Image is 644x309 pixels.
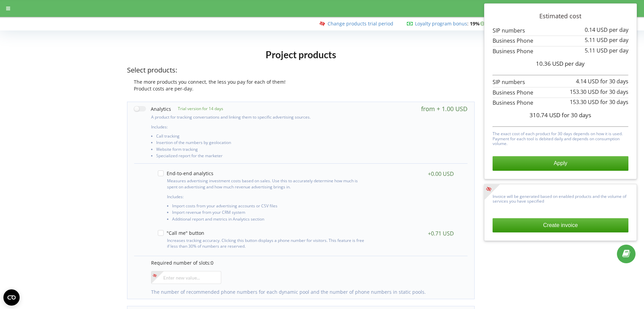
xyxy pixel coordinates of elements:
p: Select products: [127,65,475,75]
p: Business Phone [493,37,628,45]
label: Analytics [134,105,171,112]
span: 4.14 USD [576,78,599,85]
p: A product for tracking conversations and linking them to specific advertising sources. [151,114,368,120]
li: Import costs from your advertising accounts or CSV files [172,204,365,210]
p: Invoice will be generated based on enabled products and the volume of services you have specified [493,192,628,204]
span: 0.14 USD [585,26,608,34]
p: Business Phone [493,89,628,97]
div: +0.71 USD [428,230,454,237]
span: per day [609,47,628,54]
p: Includes: [151,124,368,130]
p: Business Phone [493,47,628,55]
p: SIP numbers [493,27,628,35]
span: per day [609,26,628,34]
span: : [415,20,469,27]
p: Required number of slots: [151,260,461,266]
p: The number of recommended phone numbers for each dynamic pool and the number of phone numbers in ... [151,289,461,295]
span: 310.74 USD [529,111,560,119]
p: The exact cost of each product for 30 days depends on how it is used. Payment for each tool is de... [493,130,628,146]
a: Loyalty program bonus [415,20,467,27]
button: Apply [493,156,628,170]
a: Change products trial period [328,20,393,27]
span: 10.36 USD [536,60,563,67]
input: Enter new value... [151,271,221,284]
p: Business Phone [493,99,628,107]
span: 153.30 USD [570,88,599,96]
strong: 19% [470,20,486,27]
span: 153.30 USD [570,98,599,106]
li: Specialized report for the marketer [156,153,368,160]
span: for 30 days [600,78,628,85]
li: Additional report and metrics in Analytics section [172,217,365,223]
p: Trial version for 14 days [171,106,223,111]
p: Increases tracking accuracy. Clicking this button displays a phone number for visitors. This feat... [167,238,365,249]
span: 0 [211,260,213,266]
li: Insertion of the numbers by geolocation [156,140,368,147]
span: 5.11 USD [585,36,608,44]
span: for 30 days [600,98,628,106]
li: Call tracking [156,134,368,140]
div: +0.00 USD [428,170,454,177]
span: 5.11 USD [585,47,608,54]
span: per day [609,36,628,44]
p: Measures advertising investment costs based on sales. Use this to accurately determine how much i... [167,178,365,189]
p: SIP numbers [493,78,628,86]
span: for 30 days [600,88,628,96]
span: per day [565,60,585,67]
p: Estimated cost [493,12,628,21]
div: from + 1.00 USD [421,105,468,112]
li: Import revenue from your CRM system [172,210,365,217]
button: Create invoice [493,218,628,232]
button: Open CMP widget [3,289,20,306]
div: The more products you connect, the less you pay for each of them! [127,79,475,85]
p: Includes: [167,194,365,200]
h1: Project products [127,48,475,61]
label: "Call me" button [158,230,204,236]
div: Product costs are per-day. [127,85,475,92]
span: for 30 days [562,111,591,119]
li: Website form tracking [156,147,368,153]
label: End-to-end analytics [158,170,213,176]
